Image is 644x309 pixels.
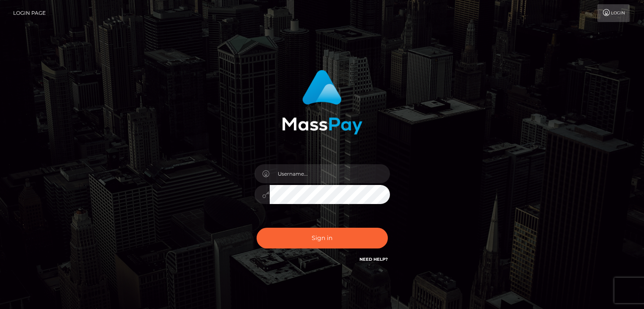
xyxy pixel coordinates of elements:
a: Login [597,4,630,22]
button: Sign in [257,228,388,248]
a: Login Page [13,4,46,22]
img: MassPay Login [282,70,362,135]
a: Need Help? [359,257,388,262]
input: Username... [270,164,390,183]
